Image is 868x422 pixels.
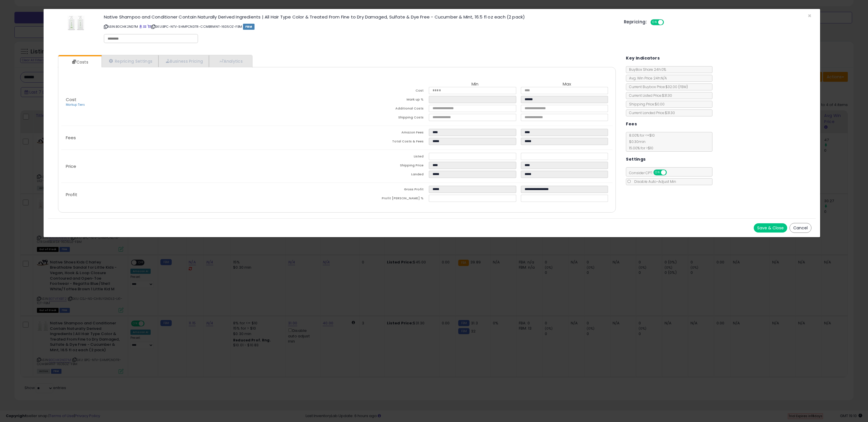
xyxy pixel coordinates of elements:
a: Markup Tiers [66,103,85,107]
a: BuyBox page [139,24,142,29]
p: Profit [61,192,337,197]
p: ASIN: B0CHK2ND7M | SKU: BPC-NTV-SHMPCNDTR-CCMBRMNT-16D5OZ-FBM [104,22,615,31]
td: Landed [337,171,429,180]
span: BuyBox Share 24h: 0% [626,67,666,72]
button: Cancel [790,223,811,233]
span: 15.00 % for > $10 [626,146,653,150]
button: Save & Close [754,223,787,233]
span: ( FBM ) [678,84,688,89]
h5: Key Indicators [626,55,660,62]
span: Avg. Win Price 24h: N/A [626,76,667,81]
span: $32.00 [665,84,688,89]
td: Shipping Costs [337,114,429,123]
td: Shipping Price [337,162,429,171]
td: Amazon Fees [337,129,429,138]
h5: Repricing: [624,20,647,24]
span: Current Listed Price: $31.30 [626,93,672,98]
span: Disable Auto-Adjust Min [631,179,676,184]
td: Cost [337,87,429,96]
span: FBM [243,24,255,30]
img: 31NZI-3lFSL._SL60_.jpg [67,15,85,31]
p: Cost [61,97,337,107]
a: Business Pricing [158,55,209,67]
th: Min [429,82,521,87]
span: OFF [663,20,672,25]
td: Listed [337,153,429,162]
td: Total Costs & Fees [337,138,429,147]
a: Your listing only [147,24,151,29]
span: OFF [666,170,675,175]
p: Fees [61,135,337,140]
span: Current Landed Price: $31.30 [626,110,675,115]
td: Profit [PERSON_NAME] % [337,195,429,204]
span: Consider CPT: [626,170,674,175]
td: Additional Costs [337,105,429,114]
span: ON [654,170,661,175]
h3: Native Shampoo and Conditioner Contain Naturally Derived Ingredients | All Hair Type Color & Trea... [104,15,615,19]
h5: Fees [626,120,637,128]
th: Max [521,82,613,87]
a: All offer listings [143,24,146,29]
span: Shipping Price: $0.00 [626,102,665,107]
span: × [808,12,811,20]
a: Repricing Settings [102,55,159,67]
h5: Settings [626,156,646,163]
span: Current Buybox Price: [626,84,688,89]
span: ON [651,20,658,25]
a: Costs [58,56,101,68]
span: 8.00 % for <= $10 [626,133,655,150]
p: Price [61,164,337,169]
td: Mark up % [337,96,429,105]
span: $0.30 min [626,139,646,144]
a: Analytics [209,55,252,67]
td: Gross Profit [337,186,429,195]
